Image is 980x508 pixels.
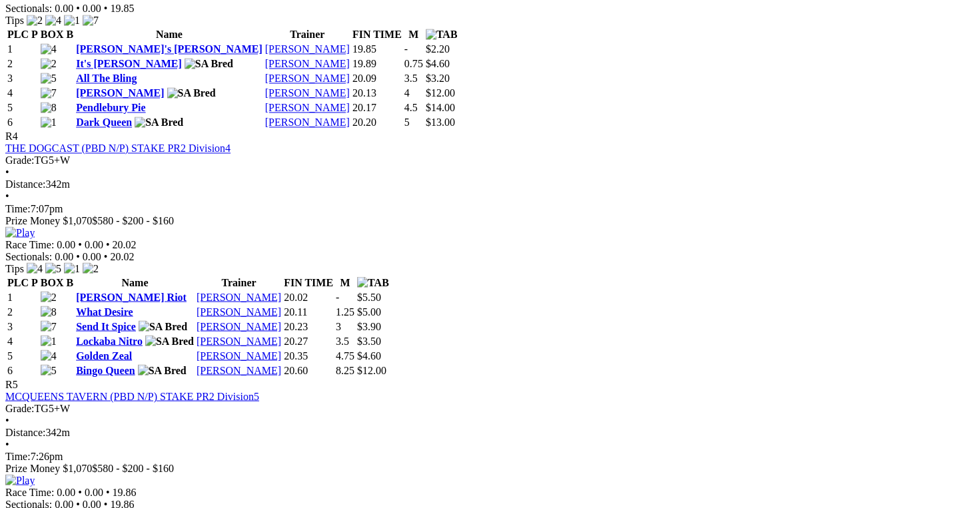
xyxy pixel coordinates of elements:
[83,3,101,14] span: 0.00
[41,29,64,40] span: BOX
[66,276,73,288] span: B
[265,43,350,55] a: [PERSON_NAME]
[41,320,57,332] img: 7
[404,117,410,128] text: 5
[197,350,281,361] a: [PERSON_NAME]
[5,250,52,262] span: Sectionals:
[41,43,57,55] img: 4
[7,290,39,304] td: 1
[27,262,43,274] img: 4
[76,291,187,302] a: [PERSON_NAME] Riot
[5,178,45,190] span: Distance:
[357,350,381,361] span: $4.60
[76,117,132,128] a: Dark Queen
[404,87,410,99] text: 4
[5,178,975,190] div: 342m
[283,320,334,333] td: 20.23
[265,102,350,113] a: [PERSON_NAME]
[55,3,73,14] span: 0.00
[41,117,57,128] img: 1
[336,350,354,361] text: 4.75
[5,426,45,437] span: Distance:
[7,72,39,85] td: 3
[404,43,408,55] text: -
[64,262,80,274] img: 1
[5,202,975,214] div: 7:07pm
[5,402,35,413] span: Grade:
[352,43,402,56] td: 19.85
[283,305,334,318] td: 20.11
[41,350,57,362] img: 4
[357,320,381,332] span: $3.90
[5,190,9,202] span: •
[426,102,455,113] span: $14.00
[5,130,18,142] span: R4
[83,250,101,262] span: 0.00
[7,320,39,333] td: 3
[357,364,386,376] span: $12.00
[145,335,194,347] img: SA Bred
[41,58,57,70] img: 2
[426,58,450,69] span: $4.60
[41,291,57,303] img: 2
[283,349,334,362] td: 20.35
[31,29,38,40] span: P
[104,3,108,14] span: •
[5,142,231,154] a: THE DOGCAST (PBD N/P) STAKE PR2 Division4
[426,117,455,128] span: $13.00
[41,306,57,318] img: 8
[104,250,108,262] span: •
[76,102,145,113] a: Pendlebury Pie
[5,214,975,226] div: Prize Money $1,070
[185,58,233,70] img: SA Bred
[113,238,137,250] span: 20.02
[7,57,39,71] td: 2
[78,486,82,497] span: •
[167,87,216,99] img: SA Bred
[57,238,75,250] span: 0.00
[85,238,103,250] span: 0.00
[55,250,73,262] span: 0.00
[57,486,75,497] span: 0.00
[76,320,136,332] a: Send It Spice
[5,3,52,14] span: Sectionals:
[5,486,54,497] span: Race Time:
[41,87,57,99] img: 7
[64,15,80,27] img: 1
[352,87,402,100] td: 20.13
[5,450,975,462] div: 7:26pm
[75,28,263,41] th: Name
[110,3,134,14] span: 19.85
[113,486,137,497] span: 19.86
[41,102,57,114] img: 8
[5,426,975,438] div: 342m
[197,306,281,317] a: [PERSON_NAME]
[197,335,281,346] a: [PERSON_NAME]
[352,72,402,85] td: 20.09
[45,262,61,274] img: 5
[106,238,110,250] span: •
[7,334,39,348] td: 4
[41,364,57,376] img: 5
[66,29,73,40] span: B
[357,306,381,317] span: $5.00
[264,28,350,41] th: Trainer
[7,305,39,318] td: 2
[336,320,341,332] text: 3
[336,364,354,376] text: 8.25
[426,43,450,55] span: $2.20
[357,335,381,346] span: $3.50
[5,226,35,238] img: Play
[41,276,64,288] span: BOX
[78,238,82,250] span: •
[83,262,99,274] img: 2
[76,3,80,14] span: •
[7,276,29,288] span: PLC
[106,486,110,497] span: •
[197,320,281,332] a: [PERSON_NAME]
[5,202,31,214] span: Time:
[197,291,281,302] a: [PERSON_NAME]
[83,15,99,27] img: 7
[265,117,350,128] a: [PERSON_NAME]
[110,250,134,262] span: 20.02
